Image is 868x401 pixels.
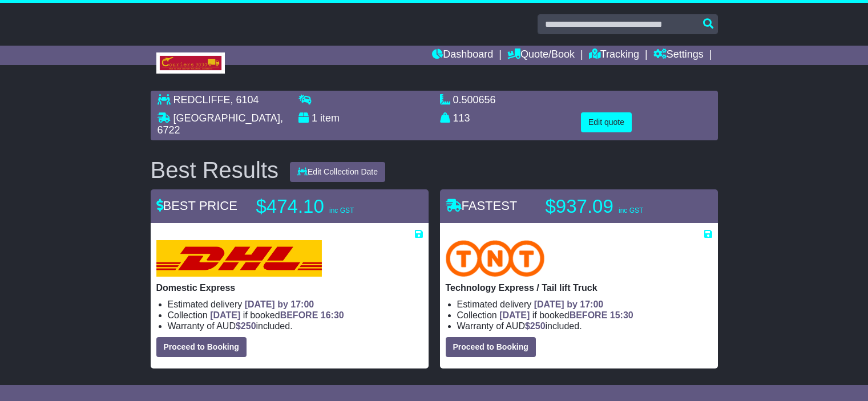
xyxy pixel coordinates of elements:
span: [DATE] [210,310,240,320]
li: Estimated delivery [457,299,712,310]
a: Tracking [589,46,639,65]
span: REDCLIFFE [173,94,231,106]
p: Technology Express / Tail lift Truck [446,282,712,293]
span: inc GST [329,206,354,214]
li: Collection [168,310,423,321]
span: 1 [312,112,317,124]
span: 250 [530,321,546,331]
span: , 6104 [231,94,259,106]
span: 15:30 [610,310,633,320]
p: $937.09 [546,195,688,218]
span: if booked [499,310,633,320]
span: 113 [453,112,470,124]
span: $ [236,321,256,331]
img: DHL: Domestic Express [156,240,322,277]
span: 250 [241,321,256,331]
span: inc GST [619,206,643,214]
li: Collection [457,310,712,321]
a: Settings [653,46,704,65]
li: Warranty of AUD included. [457,321,712,331]
span: item [320,112,340,124]
button: Edit quote [581,112,632,132]
span: 0.500656 [453,94,496,106]
span: , 6722 [158,112,283,136]
span: [DATE] by 17:00 [245,299,314,309]
span: FASTEST [446,199,518,213]
span: [DATE] by 17:00 [534,299,604,309]
span: BEFORE [280,310,318,320]
button: Proceed to Booking [156,337,247,357]
span: BEST PRICE [156,199,237,213]
span: 16:30 [321,310,344,320]
img: TNT Domestic: Technology Express / Tail lift Truck [446,240,545,277]
div: Best Results [145,157,285,183]
p: $474.10 [256,195,399,218]
span: BEFORE [570,310,608,320]
span: $ [525,321,546,331]
li: Estimated delivery [168,299,423,310]
a: Dashboard [432,46,493,65]
span: if booked [210,310,344,320]
a: Quote/Book [507,46,575,65]
li: Warranty of AUD included. [168,321,423,331]
button: Proceed to Booking [446,337,536,357]
button: Edit Collection Date [290,162,385,182]
span: [DATE] [499,310,530,320]
p: Domestic Express [156,282,423,293]
span: [GEOGRAPHIC_DATA] [173,112,280,124]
